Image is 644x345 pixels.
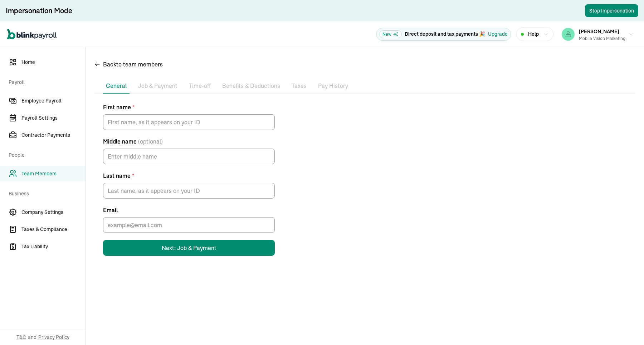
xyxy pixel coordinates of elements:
p: Taxes [292,81,307,91]
span: (optional) [138,137,163,146]
input: First name [103,114,275,130]
input: Middle name [103,149,275,164]
span: T&C [16,334,26,341]
span: People [9,144,81,164]
p: General [106,81,127,90]
span: Tax Liability [21,243,86,250]
span: Taxes & Compliance [21,226,86,233]
span: [PERSON_NAME] [579,28,619,35]
nav: Global [7,24,57,45]
span: Business [9,183,81,203]
input: Email [103,217,275,233]
div: Mobile Vision Marketing [579,35,625,42]
span: Team Members [21,170,86,177]
span: Company Settings [21,209,86,216]
div: Impersonation Mode [6,6,72,16]
label: Middle name [103,137,275,146]
span: New [379,30,402,38]
span: to team members [116,60,163,69]
p: Time-off [189,81,211,91]
input: Last name [103,183,275,199]
span: Contractor Payments [21,131,86,139]
iframe: Chat Widget [525,268,644,345]
label: Last name [103,171,275,180]
button: Next: Job & Payment [103,240,275,256]
p: Job & Payment [138,81,177,91]
span: Help [528,30,539,38]
span: Payroll Settings [21,114,86,122]
button: [PERSON_NAME]Mobile Vision Marketing [559,25,637,43]
button: Stop Impersonation [585,4,638,17]
div: Next: Job & Payment [162,244,216,252]
span: Home [21,59,86,66]
span: Employee Payroll [21,97,86,105]
button: Upgrade [488,30,508,38]
label: First name [103,103,275,111]
label: Email [103,206,275,214]
p: Benefits & Deductions [222,81,280,91]
span: Privacy Policy [38,334,69,341]
span: Back [103,60,163,69]
button: Backto team members [94,56,163,73]
p: Pay History [318,81,348,91]
p: Direct deposit and tax payments 🎉 [405,30,485,38]
span: Payroll [9,71,81,91]
button: Help [516,27,553,41]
